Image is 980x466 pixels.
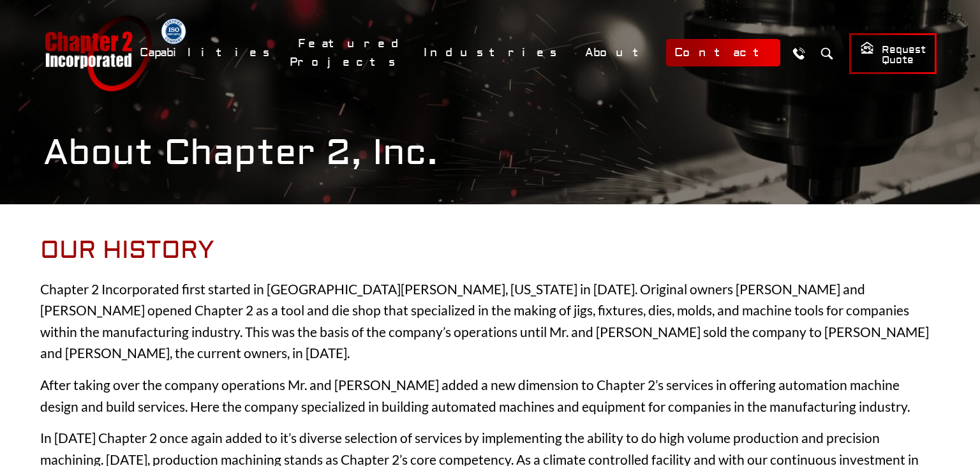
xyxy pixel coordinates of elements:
a: About [577,39,660,66]
button: Search [815,41,838,65]
a: Request Quote [849,33,937,74]
a: Industries [415,39,570,66]
h1: About Chapter 2, Inc. [43,132,937,174]
p: Chapter 2 Incorporated first started in [GEOGRAPHIC_DATA][PERSON_NAME], [US_STATE] in [DATE]. Ori... [40,278,940,364]
span: Request Quote [860,41,926,67]
a: Contact [666,39,780,66]
a: Featured Projects [290,30,409,76]
a: Call Us [787,41,810,65]
p: After taking over the company operations Mr. and [PERSON_NAME] added a new dimension to Chapter 2... [40,374,940,417]
a: Chapter 2 Incorporated [43,15,152,91]
h2: Our History [40,236,940,266]
a: Capabilities [131,39,283,66]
